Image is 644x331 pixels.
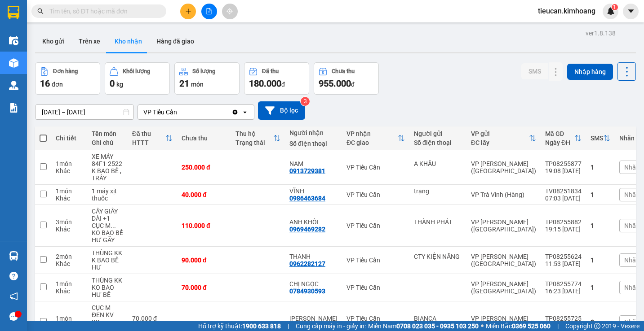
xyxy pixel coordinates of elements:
th: Toggle SortBy [586,126,615,150]
svg: Clear value [231,109,239,116]
th: Toggle SortBy [541,126,586,150]
button: SMS [521,63,548,79]
span: Nhãn [624,318,640,326]
div: 07:03 [DATE] [545,195,582,202]
div: 0986463684 [289,195,325,202]
div: Chi tiết [56,135,83,142]
div: MAI TRINH [289,315,338,322]
div: 70.000 đ [182,284,227,291]
div: 0 [591,318,610,326]
strong: 0369 525 060 [512,322,551,330]
div: 0913729381 [289,167,325,174]
span: Miền Bắc [486,321,551,331]
div: trạng [414,187,462,195]
span: 0 [110,78,115,89]
button: Số lượng21món [174,62,240,95]
svg: open [241,109,249,116]
div: 11:53 [DATE] [545,260,582,267]
div: THÀNH PHÁT [414,218,462,226]
th: Toggle SortBy [231,126,285,150]
div: 1 [591,222,610,229]
img: warehouse-icon [9,36,18,45]
div: K BAO BỂ HƯ [92,257,123,271]
div: Đơn hàng [53,68,78,74]
button: aim [222,4,238,19]
div: Ngày ĐH [545,139,574,146]
div: VP Tiểu Cần [346,191,405,198]
span: copyright [594,323,600,329]
button: Đơn hàng16đơn [35,62,100,95]
img: logo-vxr [8,6,19,19]
button: Chưa thu955.000đ [314,62,379,95]
span: Nhãn [624,164,640,171]
div: THÙNG KK [92,277,123,284]
span: đ [351,81,355,88]
div: Ghi chú [92,139,123,146]
div: 1 món [56,160,83,167]
div: Khác [56,287,83,295]
img: solution-icon [9,103,18,113]
span: caret-down [627,7,635,15]
div: VP [PERSON_NAME] ([GEOGRAPHIC_DATA]) [471,280,536,295]
div: CTY KIỆN NĂNG [414,253,462,260]
button: Bộ lọc [258,101,305,120]
span: Cung cấp máy in - giấy in: [296,321,366,331]
div: VP Tiểu Cần [346,315,405,322]
span: đ [281,81,285,88]
span: | [557,321,559,331]
div: 0962282127 [289,260,325,267]
span: 955.000 [319,78,351,89]
img: warehouse-icon [9,251,18,261]
div: Số điện thoại [289,140,338,147]
div: Thu hộ [235,130,273,137]
div: VP [PERSON_NAME] ([GEOGRAPHIC_DATA]) [471,160,536,174]
div: 90.000 đ [182,257,227,264]
div: Khác [56,167,83,174]
div: TP08255725 [545,315,582,322]
span: kg [116,81,123,88]
span: Miền Nam [368,321,479,331]
button: plus [180,4,196,19]
div: XE MÁY 84F1-2522 [92,153,123,167]
input: Selected VP Tiểu Cần. [178,108,179,117]
div: 40.000 đ [182,191,227,198]
span: Hỗ trợ kỹ thuật: [198,321,281,331]
span: Nhãn [624,257,640,264]
div: 16:23 [DATE] [545,287,582,295]
span: notification [9,292,18,301]
div: TP08255882 [545,218,582,226]
div: Số điện thoại [414,139,462,146]
div: Khác [56,195,83,202]
div: 1 [591,191,610,198]
div: VP Tiểu Cần [346,284,405,291]
div: VP Tiểu Cần [346,164,405,171]
strong: 1900 633 818 [242,322,281,330]
div: Mã GD [545,130,574,137]
div: THÙNG KK [92,249,123,257]
span: 1 [613,4,616,10]
span: tieucan.kimhoang [531,5,603,17]
span: 16 [40,78,50,89]
div: VĨNH [289,187,338,195]
span: món [191,81,204,88]
div: CÂY GIẤY DÀI +1 CỤC M TRẮNG +1 ỐNG TRÒN KK [92,208,123,229]
div: 3 món [56,218,83,226]
div: TP08255624 [545,253,582,260]
span: Nhãn [624,191,640,198]
span: Nhãn [624,284,640,291]
span: 21 [179,78,189,89]
sup: 1 [612,4,618,10]
div: VP gửi [471,130,529,137]
span: | [288,321,289,331]
div: NAM [289,160,338,167]
div: 1 [591,257,610,264]
div: SMS [591,135,603,142]
div: VP [PERSON_NAME] ([GEOGRAPHIC_DATA]) [471,253,536,267]
span: đơn [52,81,63,88]
input: Select a date range. [36,105,133,119]
strong: 0708 023 035 - 0935 103 250 [396,322,479,330]
div: 2 món [56,253,83,260]
span: search [37,8,44,14]
div: 110.000 đ [182,222,227,229]
div: Đã thu [262,68,279,74]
